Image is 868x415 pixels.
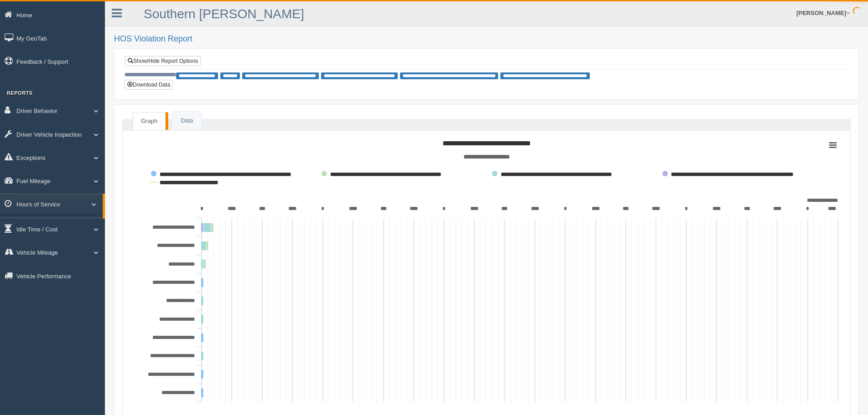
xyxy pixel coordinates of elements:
[16,217,103,233] a: HOS Violations
[133,112,166,130] a: Graph
[114,35,859,44] h2: HOS Violation Report
[125,56,201,66] a: Show/Hide Report Options
[125,80,173,90] button: Download Data
[144,7,304,21] a: Southern [PERSON_NAME]
[172,112,201,130] a: Data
